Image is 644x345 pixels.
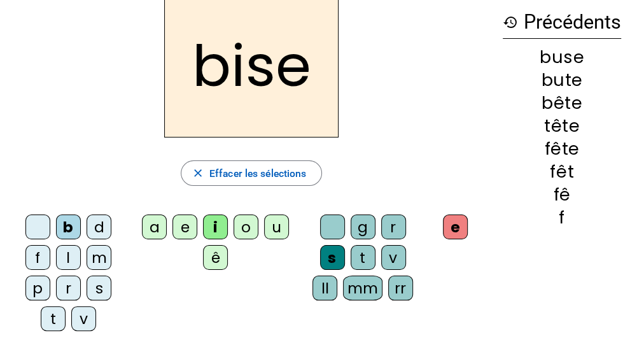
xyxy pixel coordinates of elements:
div: v [71,306,96,331]
div: e [172,215,197,239]
div: s [320,245,345,270]
div: bute [503,71,621,88]
mat-icon: close [192,167,204,180]
div: fêt [503,163,621,180]
div: ê [203,245,228,270]
div: r [381,215,406,239]
div: fê [503,186,621,203]
div: l [56,245,81,270]
div: buse [503,48,621,66]
div: s [87,276,111,300]
div: mm [343,276,382,300]
div: f [503,209,621,226]
button: Effacer les sélections [181,160,323,186]
div: a [142,215,167,239]
div: f [25,245,50,270]
div: bête [503,94,621,111]
div: m [87,245,111,270]
div: d [87,215,111,239]
div: r [56,276,81,300]
div: fête [503,140,621,157]
span: Effacer les sélections [209,165,306,182]
div: e [443,215,468,239]
div: u [264,215,289,239]
div: rr [388,276,413,300]
div: o [234,215,258,239]
div: p [25,276,50,300]
div: t [351,245,375,270]
div: t [41,306,66,331]
div: v [381,245,406,270]
div: g [351,215,375,239]
div: i [203,215,228,239]
div: ll [312,276,337,300]
div: tête [503,117,621,134]
div: b [56,215,81,239]
h3: Précédents [503,6,621,39]
mat-icon: history [503,15,518,30]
